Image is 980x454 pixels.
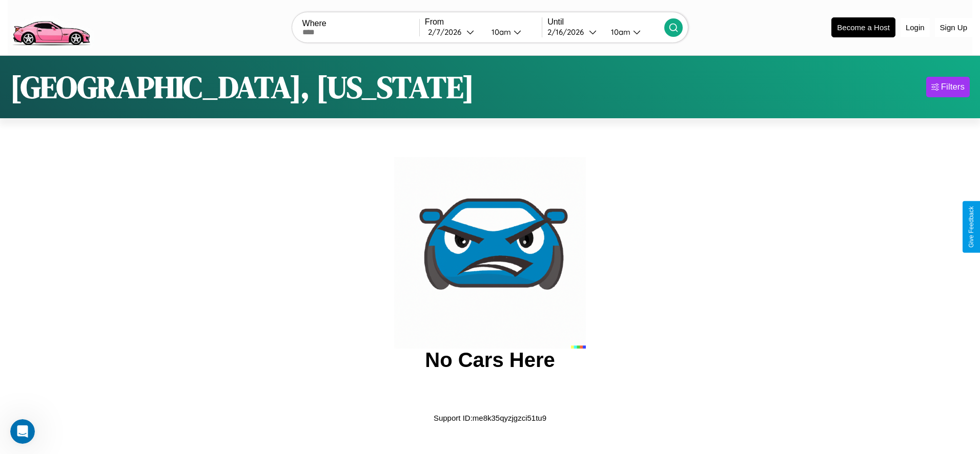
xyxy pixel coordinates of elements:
button: Login [901,18,930,37]
button: Become a Host [831,17,895,37]
button: 2/7/2026 [425,27,483,37]
h2: No Cars Here [425,349,555,372]
div: 10am [486,27,514,37]
button: 10am [483,27,542,37]
div: 10am [606,27,633,37]
div: Give Feedback [968,206,975,248]
label: Until [547,17,664,27]
button: Sign Up [935,18,972,37]
div: 2 / 16 / 2026 [547,27,589,37]
h1: [GEOGRAPHIC_DATA], [US_STATE] [10,66,474,108]
button: 10am [603,27,664,37]
label: From [425,17,542,27]
label: Where [302,19,419,28]
img: car [394,157,586,349]
div: 2 / 7 / 2026 [428,27,466,37]
iframe: Intercom live chat [10,419,35,444]
button: Filters [926,77,970,97]
div: Filters [941,82,965,92]
p: Support ID: me8k35qyzjgzci51tu9 [434,411,546,425]
img: logo [8,5,94,48]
